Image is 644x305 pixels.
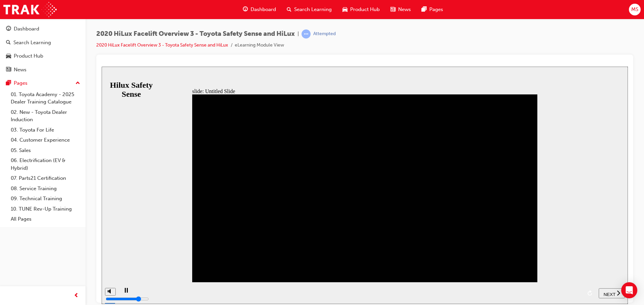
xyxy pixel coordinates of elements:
a: 10. TUNE Rev-Up Training [8,204,83,214]
button: Pages [3,77,83,89]
span: Product Hub [350,6,380,13]
span: Dashboard [251,6,276,13]
span: Pages [429,6,443,13]
div: misc controls [3,216,13,237]
img: Trak [3,2,57,17]
div: Product Hub [14,52,43,60]
span: 2020 HiLux Facelift Overview 3 - Toyota Safety Sense and HiLux [96,30,295,38]
button: DashboardSearch LearningProduct HubNews [3,21,83,77]
li: eLearning Module View [235,42,284,49]
span: news-icon [6,67,11,73]
span: car-icon [6,53,11,59]
a: 04. Customer Experience [8,135,83,145]
a: news-iconNews [385,3,416,16]
a: 08. Service Training [8,183,83,194]
span: news-icon [390,5,395,14]
span: NEXT [502,225,514,230]
div: Open Intercom Messenger [621,282,637,298]
span: learningRecordVerb_ATTEMPT-icon [302,29,311,39]
a: News [3,64,83,76]
a: Product Hub [3,50,83,62]
a: 09. Technical Training [8,194,83,204]
span: MS [631,6,638,13]
span: search-icon [287,5,291,14]
span: News [398,6,411,13]
input: volume [4,230,47,235]
span: prev-icon [74,292,79,300]
a: 2020 HiLux Facelift Overview 3 - Toyota Safety Sense and HiLux [96,42,228,48]
a: guage-iconDashboard [237,3,281,16]
button: next [497,222,523,232]
span: Search Learning [294,6,332,13]
a: 07. Parts21 Certification [8,173,83,183]
div: playback controls [17,216,494,237]
div: Attempted [313,31,336,37]
div: News [14,66,26,74]
div: Search Learning [13,39,51,47]
span: | [298,30,299,38]
a: 06. Electrification (EV & Hybrid) [8,155,83,173]
span: search-icon [6,40,11,46]
a: All Pages [8,214,83,224]
span: car-icon [342,5,347,14]
a: pages-iconPages [416,3,448,16]
div: Dashboard [14,25,39,33]
a: 03. Toyota For Life [8,125,83,135]
span: pages-icon [6,80,11,86]
a: 01. Toyota Academy - 2025 Dealer Training Catalogue [8,89,83,107]
button: MS [629,4,641,15]
button: volume [3,221,14,229]
a: 02. New - Toyota Dealer Induction [8,107,83,125]
nav: slide navigation [497,216,523,237]
a: Search Learning [3,36,83,49]
span: pages-icon [422,5,427,14]
div: Pages [14,79,28,87]
span: up-icon [75,79,80,88]
span: guage-icon [6,26,11,32]
a: Dashboard [3,23,83,35]
a: car-iconProduct Hub [337,3,385,16]
button: play/pause [17,221,28,232]
span: guage-icon [243,5,248,14]
button: replay [484,222,494,232]
a: 05. Sales [8,145,83,156]
a: search-iconSearch Learning [281,3,337,16]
